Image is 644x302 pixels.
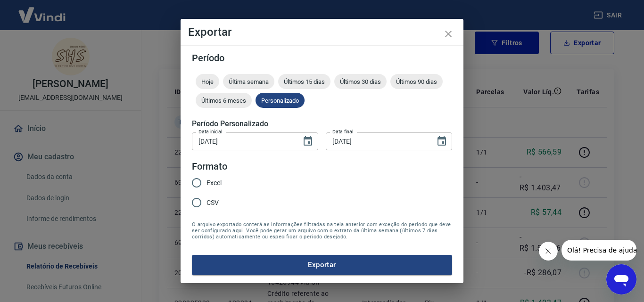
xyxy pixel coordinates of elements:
input: DD/MM/YYYY [192,132,295,150]
span: Última semana [223,78,274,85]
div: Últimos 15 dias [278,74,330,89]
h5: Período Personalizado [192,119,452,129]
span: Últimos 15 dias [278,78,330,85]
span: CSV [206,198,219,208]
iframe: Botão para abrir a janela de mensagens [606,264,636,294]
button: Choose date, selected date is 23 de set de 2025 [432,132,451,151]
legend: Formato [192,160,227,173]
iframe: Mensagem da empresa [561,240,636,261]
span: Excel [206,178,222,188]
span: Hoje [196,78,219,85]
label: Data inicial [198,128,223,135]
div: Personalizado [256,93,305,108]
div: Últimos 6 meses [196,93,252,108]
iframe: Fechar mensagem [539,242,558,261]
div: Última semana [223,74,274,89]
span: Olá! Precisa de ajuda? [6,7,79,14]
label: Data final [332,128,354,135]
h5: Período [192,53,452,63]
button: close [437,23,460,45]
span: Personalizado [256,97,305,104]
span: Últimos 90 dias [390,78,443,85]
input: DD/MM/YYYY [326,132,429,150]
button: Choose date, selected date is 23 de set de 2025 [298,132,317,151]
span: Últimos 6 meses [196,97,252,104]
div: Últimos 90 dias [390,74,443,89]
button: Exportar [192,255,452,275]
span: Últimos 30 dias [334,78,387,85]
div: Hoje [196,74,219,89]
h4: Exportar [188,26,456,38]
div: Últimos 30 dias [334,74,387,89]
span: O arquivo exportado conterá as informações filtradas na tela anterior com exceção do período que ... [192,221,452,240]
